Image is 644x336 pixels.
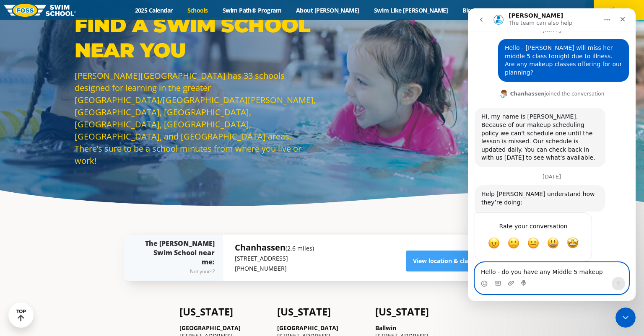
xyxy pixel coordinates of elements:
[235,253,314,264] p: [STREET_ADDRESS]
[615,308,636,328] iframe: Intercom live chat
[286,244,314,252] small: (2.6 miles)
[215,6,288,14] a: Swim Path® Program
[289,6,367,14] a: About [PERSON_NAME]
[406,251,508,271] a: View location & class schedule
[235,242,314,253] h5: Chanhassen
[455,6,482,14] a: Blog
[235,264,314,274] p: [PHONE_NUMBER]
[16,309,26,322] div: TOP
[277,306,366,318] h4: [US_STATE]
[179,324,241,332] a: [GEOGRAPHIC_DATA]
[468,8,636,301] iframe: Intercom live chat
[4,4,76,17] img: FOSS Swim School Logo
[141,266,215,277] div: Not yours?
[75,13,318,63] p: Find a Swim School Near You
[375,306,465,318] h4: [US_STATE]
[366,6,455,14] a: Swim Like [PERSON_NAME]
[127,6,180,14] a: 2025 Calendar
[277,324,338,332] a: [GEOGRAPHIC_DATA]
[141,239,215,277] div: The [PERSON_NAME] Swim School near me:
[179,306,269,318] h4: [US_STATE]
[482,6,517,14] a: Careers
[180,6,215,14] a: Schools
[75,70,318,167] p: [PERSON_NAME][GEOGRAPHIC_DATA] has 33 schools designed for learning in the greater [GEOGRAPHIC_DA...
[375,324,396,332] a: Ballwin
